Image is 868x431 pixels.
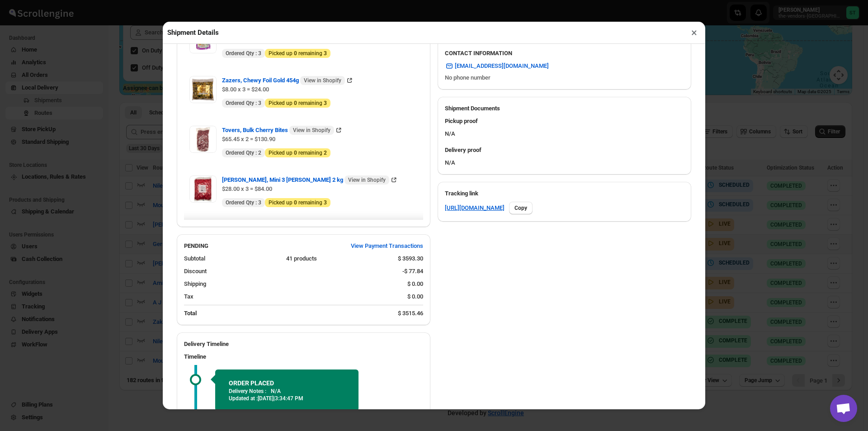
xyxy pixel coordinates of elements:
b: 2 [324,150,327,156]
h2: PENDING [184,242,208,251]
div: $ 3593.30 [398,254,423,263]
div: 41 products [286,254,391,263]
span: Copy [514,204,527,212]
h2: ORDER PLACED [229,379,345,388]
span: [PERSON_NAME], Mini 3 [PERSON_NAME] 2 kg [222,175,389,185]
span: $65.45 x 2 = $130.90 [222,136,275,142]
b: 0 [294,150,297,156]
img: Item [189,126,217,153]
span: Picked up remaining [269,149,327,156]
a: [EMAIL_ADDRESS][DOMAIN_NAME] [439,59,554,73]
h3: Timeline [184,352,423,361]
span: [EMAIL_ADDRESS][DOMAIN_NAME] [455,62,549,71]
button: Copy [509,202,533,214]
button: View Payment Transactions [345,239,429,253]
b: 3 [258,50,261,57]
a: [URL][DOMAIN_NAME] [445,204,505,213]
div: $ 3515.46 [398,309,423,318]
div: Shipping [184,279,400,289]
b: 3 [258,100,261,106]
span: View Payment Transactions [351,242,423,251]
span: View in Shopify [293,127,330,134]
div: N/A [438,113,691,142]
div: Discount [184,267,395,276]
span: Ordered Qty : [226,149,261,156]
span: View in Shopify [304,77,341,84]
b: 3 [324,100,327,106]
h2: Shipment Documents [445,104,684,113]
h2: Shipment Details [167,28,219,37]
h3: CONTACT INFORMATION [445,49,684,58]
div: -$ 77.84 [402,267,423,276]
span: Picked up remaining [269,99,327,107]
span: Zazers, Chewy Foil Gold 454g [222,76,345,85]
span: [DATE] | 3:34:47 PM [258,395,303,402]
b: 0 [294,100,297,106]
h2: Delivery Timeline [184,340,423,349]
a: [PERSON_NAME], Mini 3 [PERSON_NAME] 2 kg View in Shopify [222,176,398,183]
div: Subtotal [184,254,279,263]
h3: Tracking link [445,189,684,198]
div: $ 0.00 [407,279,423,289]
p: N/A [271,388,281,395]
span: $28.00 x 3 = $84.00 [222,185,272,192]
h3: Pickup proof [445,117,684,126]
b: 0 [294,50,297,57]
a: Tovers, Bulk Cherry Bites View in Shopify [222,127,343,133]
span: Ordered Qty : [226,99,261,107]
div: N/A [438,142,691,175]
img: Item [189,175,217,203]
b: 2 [258,150,261,156]
p: Delivery Notes : [229,388,266,395]
div: Tax [184,292,400,301]
b: 3 [324,50,327,57]
span: Ordered Qty : [226,199,261,206]
span: Tovers, Bulk Cherry Bites [222,126,334,135]
span: No phone number [445,74,491,81]
button: × [688,26,701,39]
b: 0 [294,199,297,206]
span: Picked up remaining [269,199,327,206]
span: View in Shopify [348,176,386,184]
a: Zazers, Chewy Foil Gold 454g View in Shopify [222,77,354,84]
h3: Delivery proof [445,146,684,155]
img: Item [189,76,217,103]
p: Updated at : [229,395,345,402]
div: $ 0.00 [407,292,423,301]
a: Open chat [830,395,857,422]
span: Ordered Qty : [226,50,261,57]
b: Total [184,310,197,317]
span: $8.00 x 3 = $24.00 [222,86,269,93]
b: 3 [258,199,261,206]
span: Picked up remaining [269,50,327,57]
b: 3 [324,199,327,206]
